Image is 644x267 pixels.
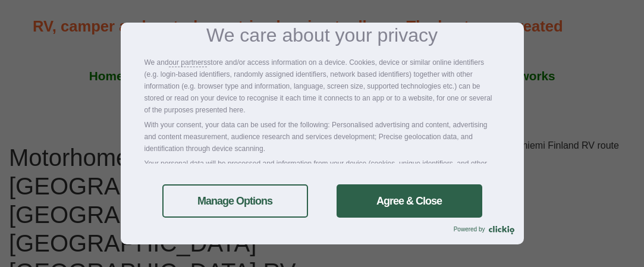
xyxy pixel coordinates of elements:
[144,56,500,116] p: We and store and/or access information on a device. Cookies, device or similar online identifiers...
[162,184,308,218] a: Manage Options
[144,119,500,155] p: With your consent, your data can be used for the following: Personalised advertising and content,...
[169,56,208,68] a: our partners
[144,26,500,45] h3: We care about your privacy
[454,226,489,233] span: Powered by
[144,158,500,205] p: Your personal data will be processed and information from your device (cookies, unique identifier...
[337,184,482,218] a: Agree & Close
